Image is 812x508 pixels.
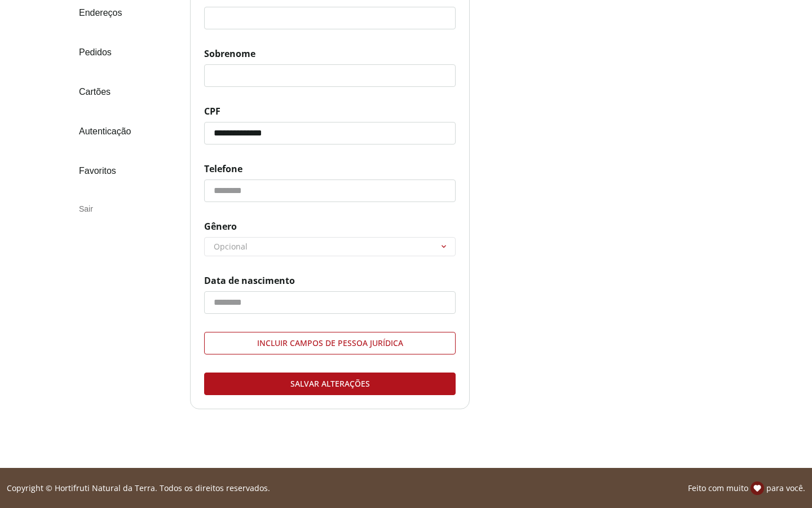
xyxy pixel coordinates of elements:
[204,179,456,202] input: Telefone
[204,122,456,144] input: CPF
[751,481,764,495] img: amor
[204,163,456,175] span: Telefone
[204,291,456,314] input: Data de nascimento
[204,105,456,117] span: CPF
[68,37,181,68] a: Pedidos
[5,481,807,495] div: Linha de sessão
[68,156,181,186] a: Favoritos
[204,220,456,233] span: Gênero
[204,332,456,354] button: Incluir campos de pessoa jurídica
[68,116,181,147] a: Autenticação
[7,483,270,494] p: Copyright © Hortifruti Natural da Terra. Todos os direitos reservados.
[204,64,456,87] input: Sobrenome
[68,195,181,222] div: Sair
[204,7,456,29] input: Nome
[204,373,456,395] button: Salvar alterações
[205,373,455,395] div: Salvar alterações
[68,77,181,107] a: Cartões
[688,481,805,495] p: Feito com muito para você.
[204,274,456,287] span: Data de nascimento
[204,47,456,60] span: Sobrenome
